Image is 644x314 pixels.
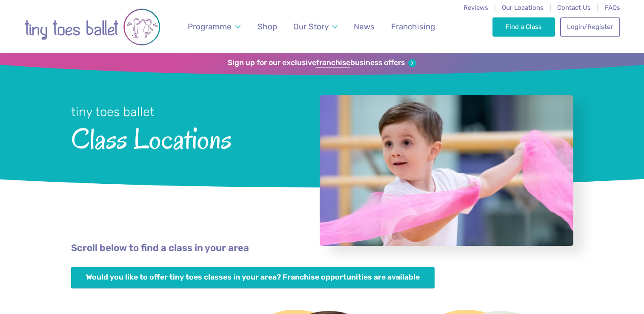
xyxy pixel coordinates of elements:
[557,4,591,11] a: Contact Us
[71,120,297,155] span: Class Locations
[391,22,435,31] span: Franchising
[350,17,379,37] a: News
[228,58,416,68] a: Sign up for our exclusivefranchisebusiness offers
[258,22,277,31] span: Shop
[183,17,244,37] a: Programme
[316,58,350,68] strong: franchise
[71,267,435,288] a: Would you like to offer tiny toes classes in your area? Franchise opportunities are available
[492,17,555,36] a: Find a Class
[354,22,375,31] span: News
[71,242,573,255] p: Scroll below to find a class in your area
[71,105,155,119] small: tiny toes ballet
[24,6,160,49] img: tiny toes ballet
[387,17,439,37] a: Franchising
[502,4,544,11] a: Our Locations
[253,17,281,37] a: Shop
[464,4,488,11] a: Reviews
[560,17,620,36] a: Login/Register
[605,4,620,11] a: FAQs
[188,22,232,31] span: Programme
[289,17,341,37] a: Our Story
[293,22,329,31] span: Our Story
